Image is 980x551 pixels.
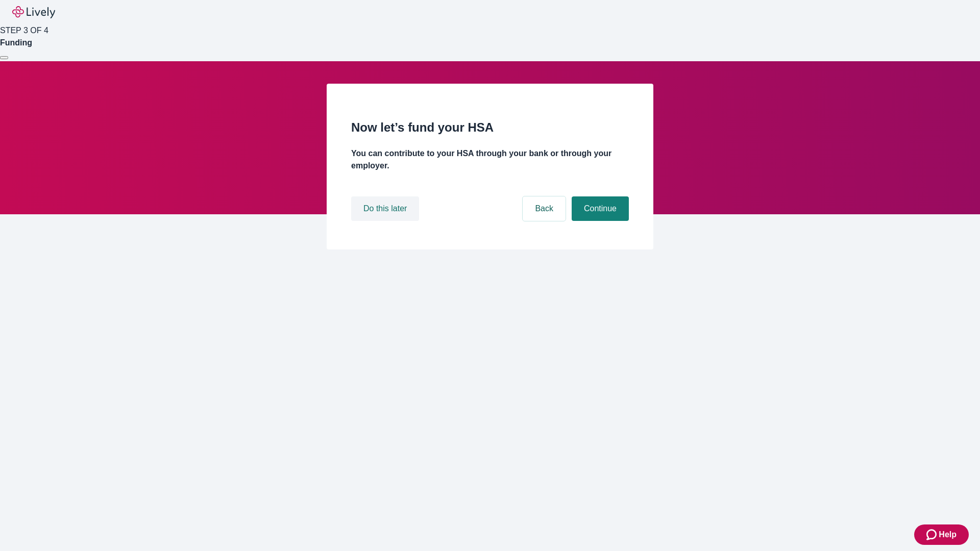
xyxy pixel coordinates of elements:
[523,196,566,221] button: Back
[572,196,629,221] button: Continue
[914,524,969,545] button: Zendesk support iconHelp
[926,529,939,541] svg: Zendesk support icon
[12,6,55,18] img: Lively
[351,147,629,172] h4: You can contribute to your HSA through your bank or through your employer.
[351,196,419,221] button: Do this later
[351,118,629,137] h2: Now let’s fund your HSA
[939,529,957,541] span: Help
